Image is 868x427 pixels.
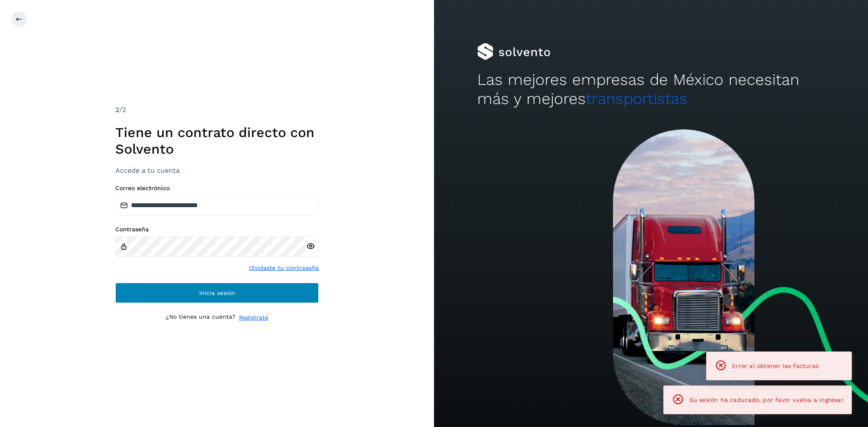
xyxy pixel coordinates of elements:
a: Regístrate [239,313,268,322]
label: Correo electrónico [115,185,319,192]
span: Su sesión ha caducado, por favor vuelva a ingresar. [690,396,845,403]
span: Error al obtener las facturas [732,362,818,369]
h2: Las mejores empresas de México necesitan más y mejores [477,70,824,108]
h1: Tiene un contrato directo con Solvento [115,124,319,157]
div: /2 [115,105,319,115]
span: Inicia sesión [199,290,235,296]
a: Olvidaste tu contraseña [249,264,319,272]
h3: Accede a tu cuenta [115,166,319,174]
button: Inicia sesión [115,283,319,303]
label: Contraseña [115,226,319,233]
p: ¿No tienes una cuenta? [166,313,236,322]
span: transportistas [586,90,687,108]
span: 2 [115,106,119,114]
